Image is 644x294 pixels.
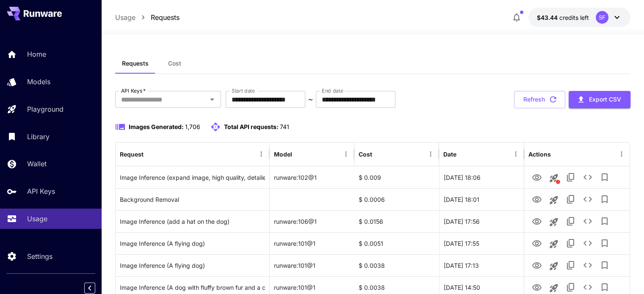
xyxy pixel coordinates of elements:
button: Menu [340,148,352,160]
button: Launch in playground [545,236,562,253]
button: Refresh [514,91,565,108]
label: End date [322,87,343,94]
span: Cost [168,60,181,67]
p: Playground [27,104,64,114]
button: See details [579,213,596,230]
span: credits left [559,14,589,21]
div: Cost [359,151,372,158]
button: Add to library [596,191,613,208]
span: Requests [122,60,149,67]
div: $ 0.0051 [354,232,439,254]
button: Copy TaskUUID [562,191,579,208]
nav: breadcrumb [115,12,180,22]
button: See details [579,169,596,186]
div: Click to copy prompt [120,233,265,254]
button: Menu [425,148,437,160]
div: Click to copy prompt [120,167,265,188]
p: ~ [308,94,313,104]
button: View Image [528,168,545,186]
span: 741 [280,123,289,130]
p: Usage [27,214,47,224]
div: $ 0.0156 [354,210,439,232]
div: Click to copy prompt [120,189,265,210]
button: Launch in playground [545,258,562,275]
button: View Image [528,256,545,274]
div: 25 Aug, 2025 17:55 [439,232,524,254]
button: Launch in playground [545,214,562,231]
button: See details [579,191,596,208]
div: runware:101@1 [270,254,354,276]
button: See details [579,257,596,274]
button: View Image [528,212,545,230]
button: Add to library [596,213,613,230]
button: Collapse sidebar [84,283,95,294]
div: 25 Aug, 2025 17:13 [439,254,524,276]
button: Sort [144,148,156,160]
button: Add to library [596,235,613,252]
div: Model [274,151,292,158]
button: Export CSV [569,91,630,108]
span: Images Generated: [129,123,184,130]
p: Wallet [27,159,47,169]
p: Settings [27,251,53,261]
button: Sort [457,148,469,160]
button: Menu [616,148,627,160]
button: Menu [255,148,267,160]
button: Copy TaskUUID [562,257,579,274]
div: runware:101@1 [270,232,354,254]
div: Actions [528,151,551,158]
p: Home [27,49,46,59]
div: $ 0.009 [354,166,439,188]
span: 1,706 [185,123,200,130]
a: Usage [115,12,135,22]
button: Sort [373,148,385,160]
div: Click to copy prompt [120,255,265,276]
span: Total API requests: [224,123,279,130]
div: 25 Aug, 2025 17:56 [439,210,524,232]
div: Date [443,151,456,158]
div: Request [120,151,144,158]
div: runware:106@1 [270,210,354,232]
p: Models [27,77,50,87]
label: API Keys [121,87,146,94]
button: Copy TaskUUID [562,169,579,186]
button: Copy TaskUUID [562,235,579,252]
button: View Image [528,190,545,208]
button: Launch in playground [545,192,562,209]
div: Click to copy prompt [120,211,265,232]
div: SF [596,11,608,24]
button: View Image [528,234,545,252]
button: $43.43896SF [528,8,630,27]
p: Library [27,132,50,142]
label: Start date [232,87,255,94]
a: Requests [151,12,180,22]
div: $ 0.0006 [354,188,439,210]
button: See details [579,235,596,252]
div: runware:102@1 [270,166,354,188]
button: Add to library [596,257,613,274]
button: Open [206,93,218,105]
button: Copy TaskUUID [562,213,579,230]
div: $43.43896 [537,13,589,22]
div: $ 0.0038 [354,254,439,276]
button: This request includes a reference image. Clicking this will load all other parameters, but for pr... [545,170,562,187]
span: $43.44 [537,14,559,21]
p: API Keys [27,186,55,196]
div: 25 Aug, 2025 18:06 [439,166,524,188]
button: Add to library [596,169,613,186]
button: Menu [510,148,522,160]
button: Sort [293,148,305,160]
div: 25 Aug, 2025 18:01 [439,188,524,210]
